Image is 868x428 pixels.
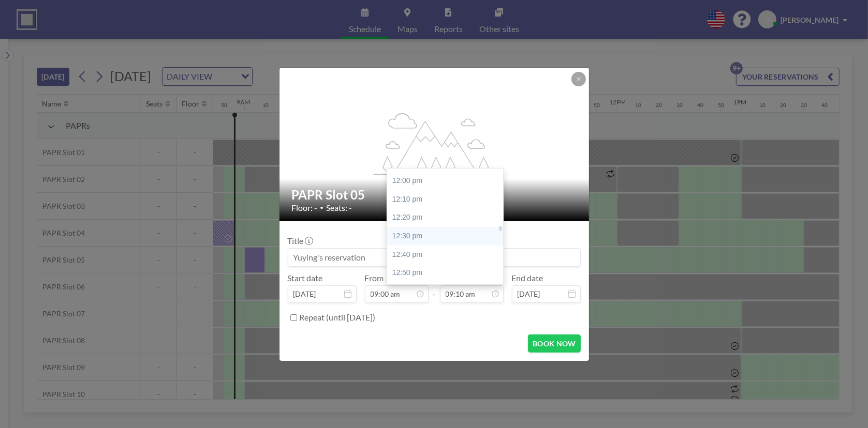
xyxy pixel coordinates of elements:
span: Seats: - [327,203,352,213]
input: Yuying's reservation [288,249,580,266]
div: 12:20 pm [387,208,508,227]
label: From [365,273,384,283]
label: Title [288,236,312,246]
span: Floor: - [292,203,318,213]
h2: PAPR Slot 05 [292,187,578,203]
span: • [320,204,324,211]
label: Start date [288,273,323,283]
div: 12:40 pm [387,246,508,264]
div: 12:10 pm [387,190,508,209]
label: Repeat (until [DATE]) [300,312,376,323]
div: 12:00 pm [387,172,508,190]
div: 12:50 pm [387,264,508,282]
button: BOOK NOW [528,334,580,353]
span: - [433,277,436,299]
div: 12:30 pm [387,227,508,246]
div: 01:00 pm [387,282,508,301]
label: End date [512,273,543,283]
